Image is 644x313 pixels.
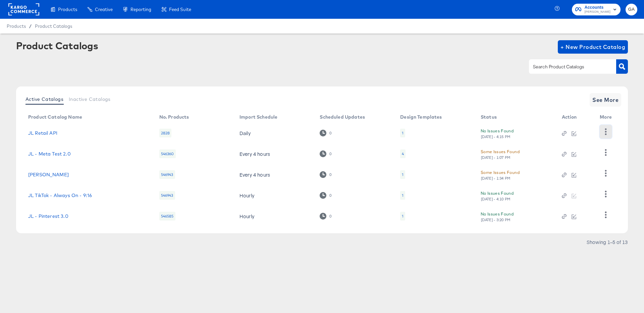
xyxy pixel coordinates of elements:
button: Accounts[PERSON_NAME] [572,4,621,15]
div: 1 [400,212,405,221]
div: 4 [400,149,406,158]
td: Hourly [234,185,314,206]
div: 1 [400,170,405,179]
div: Showing 1–5 of 13 [586,240,628,244]
input: Search Product Catalogs [532,63,603,71]
div: 1 [402,193,404,198]
td: Daily [234,123,314,143]
div: 0 [320,192,331,198]
th: More [594,112,620,123]
span: Inactive Catalogs [69,97,111,102]
div: 0 [320,171,331,178]
span: Products [7,23,26,29]
div: 1 [402,172,404,177]
div: 0 [329,193,332,198]
span: Active Catalogs [25,97,63,102]
div: 1 [402,213,404,219]
td: Every 4 hours [234,143,314,164]
span: Accounts [585,4,610,11]
button: GA [626,4,637,15]
div: Product Catalogs [16,40,98,51]
div: Some Issues Found [481,169,520,176]
div: 546585 [159,212,175,221]
th: Action [556,112,595,123]
span: See More [592,95,619,105]
div: 1 [400,129,405,137]
div: 2828 [159,129,172,137]
a: JL - Pinterest 3.0 [28,213,68,219]
span: GA [628,6,635,13]
button: See More [590,93,621,107]
button: Some Issues Found[DATE] - 1:07 PM [481,148,520,160]
a: JL TikTok - Always On - 9:16 [28,193,92,198]
div: 0 [329,172,332,177]
div: Design Templates [400,114,442,120]
button: + New Product Catalog [558,40,628,54]
td: Every 4 hours [234,164,314,185]
div: Product Catalog Name [28,114,82,120]
a: JL - Meta Test 2.0 [28,151,71,156]
div: 546943 [159,170,175,179]
div: [DATE] - 1:07 PM [481,155,511,160]
div: 0 [320,213,331,219]
a: Product Catalogs [35,23,72,29]
div: 546360 [159,149,176,158]
span: Reporting [130,7,151,12]
span: Feed Suite [169,7,191,12]
div: 0 [329,151,332,156]
div: 1 [402,130,404,136]
span: / [26,23,35,29]
td: Hourly [234,206,314,227]
div: 0 [329,214,332,218]
a: [PERSON_NAME] [28,172,69,177]
div: 4 [402,151,404,156]
button: Some Issues Found[DATE] - 1:34 PM [481,169,520,181]
span: Products [58,7,77,12]
div: Scheduled Updates [320,114,365,120]
span: + New Product Catalog [560,42,625,52]
div: Import Schedule [239,114,277,120]
div: 546943 [159,191,175,200]
div: 1 [400,191,405,200]
th: Status [475,112,556,123]
div: No. Products [159,114,189,120]
div: 0 [320,130,331,136]
div: 0 [320,150,331,157]
div: 0 [329,131,332,135]
div: [DATE] - 1:34 PM [481,176,511,181]
span: [PERSON_NAME] [585,9,610,15]
span: Creative [95,7,113,12]
div: Some Issues Found [481,148,520,155]
a: JL Retail API [28,130,57,136]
